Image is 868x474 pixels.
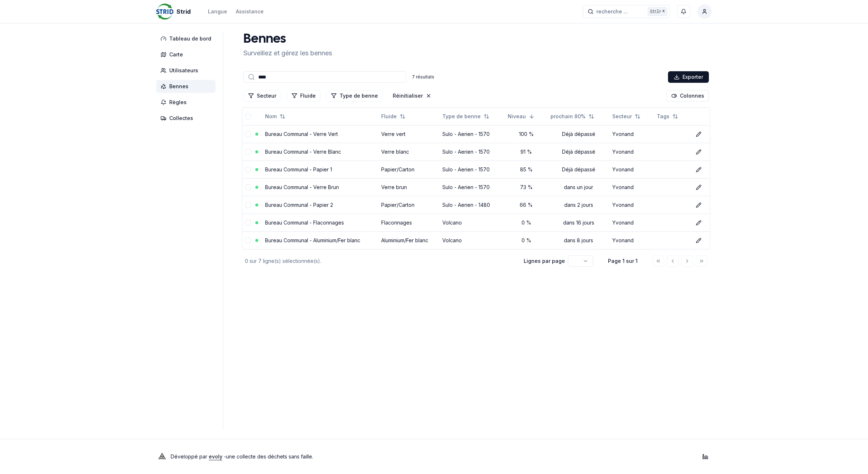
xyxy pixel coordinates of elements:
[169,67,198,74] span: Utilisateurs
[378,214,439,231] td: Flaconnages
[156,451,168,462] img: Evoly Logo
[156,96,218,109] a: Règles
[245,149,251,155] button: select-row
[546,111,599,122] button: Not sorted. Click to sort ascending.
[245,114,251,119] button: select-all
[412,74,434,80] div: 7 résultats
[550,148,607,155] div: Déjà dépassé
[169,83,188,90] span: Bennes
[169,51,183,58] span: Carte
[208,7,227,16] button: Langue
[156,48,218,61] a: Carte
[550,219,607,226] div: dans 16 jours
[287,90,320,102] button: Filtrer les lignes
[508,219,544,226] div: 0 %
[243,48,332,58] p: Surveillez et gérez les bennes
[652,111,682,122] button: Not sorted. Click to sort ascending.
[245,167,251,172] button: select-row
[378,196,439,214] td: Papier/Carton
[609,231,654,249] td: Yvonand
[439,196,505,214] td: Sulo - Aerien - 1480
[609,214,654,231] td: Yvonand
[612,113,632,120] span: Secteur
[208,8,227,15] div: Langue
[503,111,539,122] button: Sorted descending. Click to sort ascending.
[667,90,709,102] button: Cocher les colonnes
[609,196,654,214] td: Yvonand
[265,202,333,208] a: Bureau Communal - Papier 2
[550,131,607,138] div: Déjà dépassé
[605,257,641,265] div: Page 1 sur 1
[439,231,505,249] td: Volcano
[265,113,277,120] span: Nom
[245,238,251,243] button: select-row
[596,8,628,15] span: recherche ...
[243,32,332,47] h1: Bennes
[378,178,439,196] td: Verre brun
[265,184,339,190] a: Bureau Communal - Verre Brun
[381,113,397,120] span: Fluide
[245,184,251,190] button: select-row
[550,201,607,209] div: dans 2 jours
[265,219,344,226] a: Bureau Communal - Flaconnages
[508,201,544,209] div: 66 %
[261,111,290,122] button: Not sorted. Click to sort ascending.
[550,237,607,244] div: dans 8 jours
[439,125,505,143] td: Sulo - Aerien - 1570
[609,178,654,196] td: Yvonand
[245,131,251,137] button: select-row
[439,214,505,231] td: Volcano
[438,111,494,122] button: Not sorted. Click to sort ascending.
[657,113,669,120] span: Tags
[508,113,526,120] span: Niveau
[609,143,654,161] td: Yvonand
[442,113,481,120] span: Type de benne
[243,90,281,102] button: Filtrer les lignes
[169,115,193,122] span: Collectes
[236,7,264,16] a: Assistance
[583,5,670,18] button: recherche ...Ctrl+K
[245,257,512,265] div: 0 sur 7 ligne(s) sélectionnée(s).
[245,220,251,226] button: select-row
[265,237,360,243] a: Bureau Communal - Aluminium/Fer blanc
[550,166,607,173] div: Déjà dépassé
[169,35,211,42] span: Tableau de bord
[550,184,607,191] div: dans un jour
[378,125,439,143] td: Verre vert
[265,149,341,155] a: Bureau Communal - Verre Blanc
[156,112,218,125] a: Collectes
[609,125,654,143] td: Yvonand
[378,161,439,178] td: Papier/Carton
[176,7,191,16] span: Strid
[156,80,218,93] a: Bennes
[668,71,709,83] button: Exporter
[378,143,439,161] td: Verre blanc
[156,32,218,45] a: Tableau de bord
[378,231,439,249] td: Aluminium/Fer blanc
[439,143,505,161] td: Sulo - Aerien - 1570
[439,178,505,196] td: Sulo - Aerien - 1570
[608,111,645,122] button: Not sorted. Click to sort ascending.
[508,184,544,191] div: 73 %
[508,166,544,173] div: 85 %
[508,131,544,138] div: 100 %
[388,90,436,102] button: Réinitialiser les filtres
[169,99,187,106] span: Règles
[609,161,654,178] td: Yvonand
[156,64,218,77] a: Utilisateurs
[550,113,586,120] span: prochain 80%
[245,202,251,208] button: select-row
[508,148,544,155] div: 91 %
[524,257,565,265] p: Lignes par page
[156,7,193,16] a: Strid
[508,237,544,244] div: 0 %
[209,453,222,460] a: evoly
[265,131,338,137] a: Bureau Communal - Verre Vert
[439,161,505,178] td: Sulo - Aerien - 1570
[265,166,332,172] a: Bureau Communal - Papier 1
[171,452,313,462] p: Développé par - une collecte des déchets sans faille .
[156,3,174,20] img: Strid Logo
[326,90,383,102] button: Filtrer les lignes
[377,111,410,122] button: Not sorted. Click to sort ascending.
